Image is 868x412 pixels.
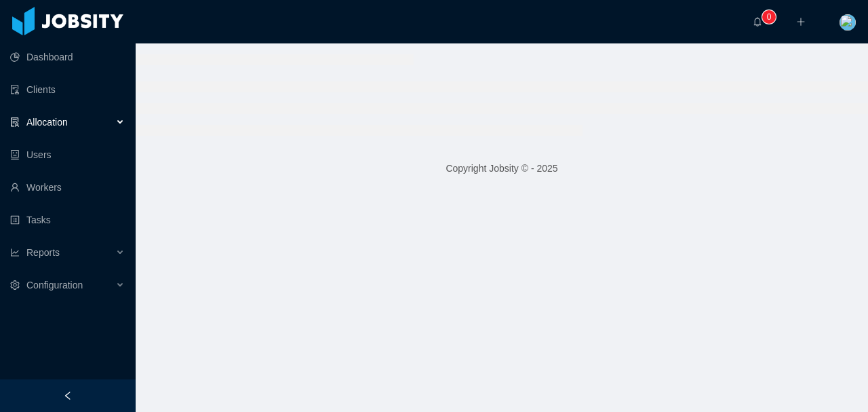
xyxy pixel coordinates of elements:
[796,17,806,26] i: icon: plus
[753,17,762,26] i: icon: bell
[10,206,125,233] a: icon: profileTasks
[26,280,83,291] span: Configuration
[10,248,20,257] i: icon: line-chart
[26,247,60,258] span: Reports
[10,141,125,168] a: icon: robotUsers
[10,117,20,127] i: icon: solution
[136,145,868,192] footer: Copyright Jobsity © - 2025
[10,43,125,71] a: icon: pie-chartDashboard
[10,76,125,103] a: icon: auditClients
[840,14,856,31] img: 1d261170-802c-11eb-b758-29106f463357_6063414d2c854.png
[10,280,20,290] i: icon: setting
[762,10,776,24] sup: 0
[26,117,68,128] span: Allocation
[10,174,125,201] a: icon: userWorkers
